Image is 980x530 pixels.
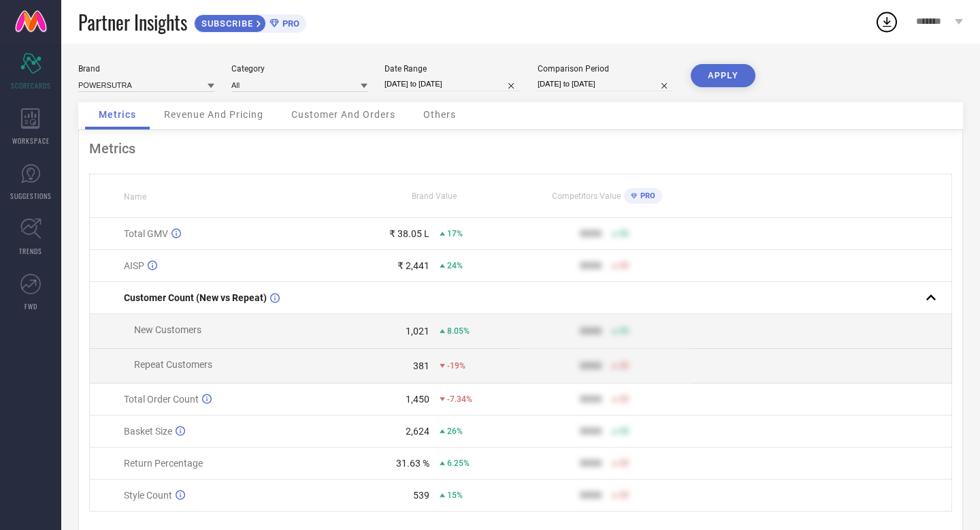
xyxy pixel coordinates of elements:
[291,109,395,120] span: Customer And Orders
[619,229,629,238] span: 50
[447,261,463,270] span: 24%
[124,394,199,405] span: Total Order Count
[619,458,629,468] span: 50
[389,228,429,239] div: ₹ 38.05 L
[99,109,136,120] span: Metrics
[124,426,172,437] span: Basket Size
[11,80,51,91] span: SCORECARDS
[413,360,429,371] div: 381
[875,10,899,34] div: Open download list
[134,324,201,335] span: New Customers
[194,11,306,33] a: SUBSCRIBEPRO
[447,361,465,371] span: -19%
[124,260,144,271] span: AISP
[538,77,674,91] input: Select comparison period
[12,136,50,146] span: WORKSPACE
[619,326,629,336] span: 50
[619,490,629,500] span: 50
[124,192,146,202] span: Name
[447,326,470,336] span: 8.05%
[124,490,172,501] span: Style Count
[406,326,429,337] div: 1,021
[580,360,602,371] div: 9999
[396,458,429,469] div: 31.63 %
[78,8,187,36] span: Partner Insights
[134,359,212,370] span: Repeat Customers
[619,426,629,436] span: 50
[552,191,621,201] span: Competitors Value
[447,394,472,404] span: -7.34%
[580,426,602,437] div: 9999
[124,228,168,239] span: Total GMV
[19,246,42,256] span: TRENDS
[619,361,629,371] span: 50
[406,394,429,405] div: 1,450
[78,64,214,74] div: Brand
[10,191,52,201] span: SUGGESTIONS
[447,229,463,238] span: 17%
[413,490,429,501] div: 539
[124,458,203,469] span: Return Percentage
[195,18,257,29] span: SUBSCRIBE
[447,426,463,436] span: 26%
[423,109,456,120] span: Others
[89,140,952,157] div: Metrics
[447,490,463,500] span: 15%
[580,326,602,337] div: 9999
[580,260,602,271] div: 9999
[164,109,263,120] span: Revenue And Pricing
[580,228,602,239] div: 9999
[619,261,629,270] span: 50
[637,191,655,200] span: PRO
[397,260,429,271] div: ₹ 2,441
[231,64,367,74] div: Category
[691,64,755,87] button: APPLY
[447,458,470,468] span: 6.25%
[279,18,299,29] span: PRO
[406,426,429,437] div: 2,624
[580,490,602,501] div: 9999
[580,394,602,405] div: 9999
[24,301,37,311] span: FWD
[385,77,521,91] input: Select date range
[538,64,674,74] div: Comparison Period
[385,64,521,74] div: Date Range
[580,458,602,469] div: 9999
[412,191,457,201] span: Brand Value
[124,292,267,303] span: Customer Count (New vs Repeat)
[619,394,629,404] span: 50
